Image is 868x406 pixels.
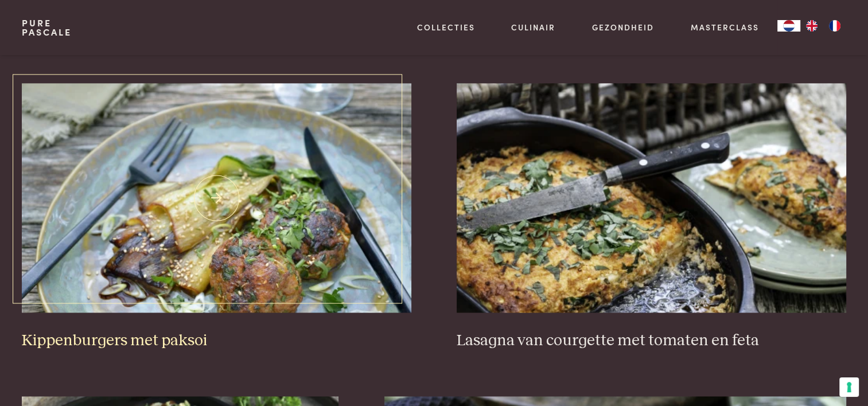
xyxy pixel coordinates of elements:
a: Kippenburgers met paksoi Kippenburgers met paksoi [22,83,411,350]
a: Masterclass [691,21,759,33]
div: Language [777,20,800,32]
a: FR [823,20,846,32]
h3: Kippenburgers met paksoi [22,331,411,351]
a: EN [800,20,823,32]
a: PurePascale [22,18,72,37]
aside: Language selected: Nederlands [777,20,846,32]
button: Uw voorkeuren voor toestemming voor trackingtechnologieën [839,377,859,397]
a: Gezondheid [592,21,654,33]
img: Kippenburgers met paksoi [22,83,411,313]
ul: Language list [800,20,846,32]
a: Lasagna van courgette met tomaten en feta Lasagna van courgette met tomaten en feta [457,83,846,350]
a: Collecties [417,21,475,33]
a: NL [777,20,800,32]
a: Culinair [511,21,555,33]
img: Lasagna van courgette met tomaten en feta [457,83,846,313]
h3: Lasagna van courgette met tomaten en feta [457,331,846,351]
